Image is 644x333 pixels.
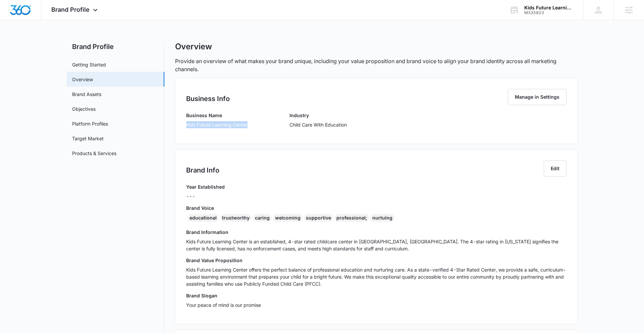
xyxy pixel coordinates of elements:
[175,42,212,52] h1: Overview
[67,42,164,52] h2: Brand Profile
[334,214,369,222] div: professional;
[72,61,106,68] a: Getting Started
[186,204,567,211] h3: Brand Voice
[544,160,567,177] button: Edit
[220,214,252,222] div: trustworthy
[289,121,347,128] p: Child Care With Education
[508,89,567,105] button: Manage in Settings
[186,183,225,190] h3: Year Established
[524,5,573,10] div: account name
[524,10,573,15] div: account id
[186,238,567,252] p: Kids Future Learning Center is an established, 4-star rated childcare center in [GEOGRAPHIC_DATA]...
[186,257,567,264] h3: Brand Value Proposition
[289,112,347,119] h3: Industry
[186,266,567,287] p: Kids Future Learning Center offers the perfect balance of professional education and nurturing ca...
[72,76,93,83] a: Overview
[186,193,225,200] p: ---
[186,301,567,308] p: Your peace of mind is our promise
[186,112,248,119] h3: Business Name
[175,57,578,73] p: Provide an overview of what makes your brand unique, including your value proposition and brand v...
[186,121,248,128] p: Kids Future Learning Center
[72,91,101,98] a: Brand Assets
[370,214,394,222] div: nurtuing
[273,214,303,222] div: welcoming
[186,292,567,299] h3: Brand Slogan
[186,165,219,175] h2: Brand Info
[186,94,230,104] h2: Business Info
[187,214,219,222] div: educational
[186,229,567,236] h3: Brand Information
[51,6,90,13] span: Brand Profile
[72,150,116,157] a: Products & Services
[72,105,96,112] a: Objectives
[72,135,104,142] a: Target Market
[253,214,272,222] div: caring
[304,214,333,222] div: supportive
[72,120,108,127] a: Platform Profiles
